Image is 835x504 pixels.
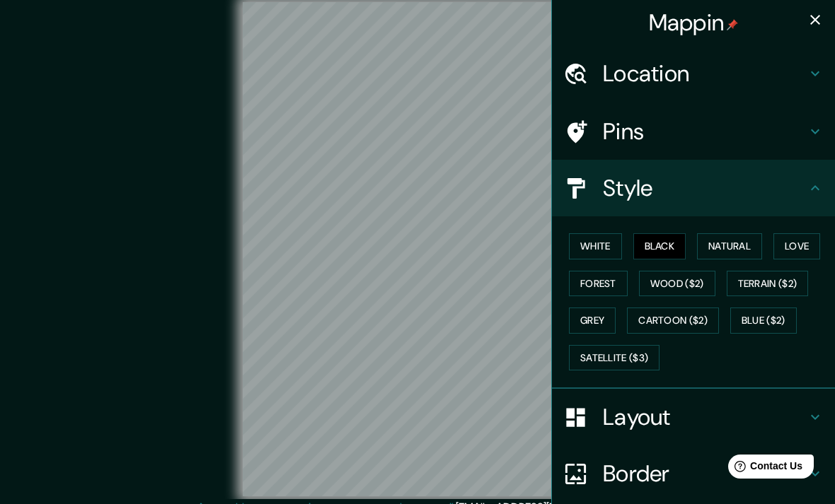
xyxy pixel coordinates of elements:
h4: Layout [603,403,807,431]
canvas: Map [243,2,592,496]
button: Terrain ($2) [727,271,809,297]
h4: Pins [603,117,807,146]
button: Black [633,233,686,259]
h4: Mappin [649,8,739,37]
img: pin-icon.png [727,19,738,30]
div: Layout [552,389,835,445]
iframe: Help widget launcher [709,449,819,488]
button: Grey [569,307,616,334]
button: Wood ($2) [639,271,715,297]
button: Blue ($2) [730,307,797,334]
button: White [569,233,622,259]
h4: Style [603,174,807,202]
button: Cartoon ($2) [627,307,719,334]
button: Love [773,233,820,259]
div: Border [552,445,835,502]
div: Pins [552,103,835,160]
h4: Location [603,59,807,88]
button: Forest [569,271,628,297]
div: Location [552,45,835,102]
h4: Border [603,459,807,488]
div: Style [552,160,835,216]
button: Satellite ($3) [569,345,660,371]
button: Natural [697,233,762,259]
